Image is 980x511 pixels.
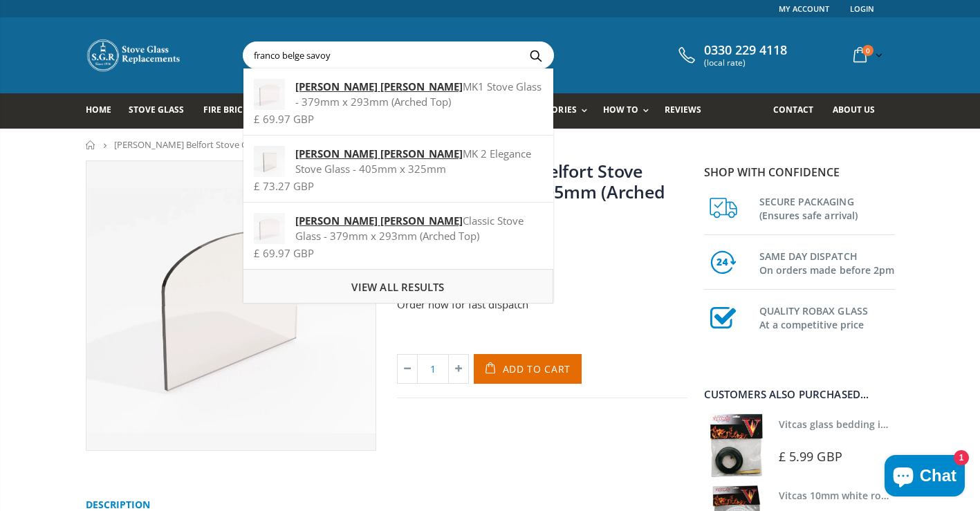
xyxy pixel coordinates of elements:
a: Home [86,93,122,129]
span: £ 73.27 GBP [254,179,314,193]
a: Reviews [665,93,712,129]
img: smallgradualarchedtopstoveglass_bc034752-4896-4586-bdd8-a170924ed8e7_800x_crop_center.webp [86,161,376,450]
inbox-online-store-chat: Shopify online store chat [880,455,969,500]
span: Contact [773,104,813,115]
img: Vitcas stove glass bedding in tape [704,414,768,478]
span: 0 [862,45,873,56]
span: £ 69.97 GBP [254,246,314,260]
span: Reviews [665,104,701,115]
p: Order now for fast dispatch [397,297,687,313]
p: Shop with confidence [704,164,895,180]
span: [PERSON_NAME] Belfort Stove Glass - 267mm x 205mm (Arched Top) [114,138,396,151]
a: How To [603,93,656,129]
a: Accessories [520,93,593,129]
a: Contact [773,93,824,129]
div: MK1 Stove Glass - 379mm x 293mm (Arched Top) [254,79,542,109]
button: Search [521,42,552,68]
span: Stove Glass [129,104,184,115]
span: 0330 229 4118 [704,43,787,58]
a: 0330 229 4118 (local rate) [675,43,787,68]
button: Add to Cart [474,354,582,384]
h3: QUALITY ROBAX GLASS At a competitive price [759,301,895,332]
span: Fire Bricks [203,104,253,115]
a: About us [833,93,885,129]
strong: [PERSON_NAME] [PERSON_NAME] [295,147,463,160]
h3: SECURE PACKAGING (Ensures safe arrival) [759,192,895,223]
a: 0 [848,41,885,68]
a: Fire Bricks [203,93,264,129]
span: How To [603,104,638,115]
h3: SAME DAY DISPATCH On orders made before 2pm [759,247,895,277]
span: About us [833,104,875,115]
span: Add to Cart [503,362,571,375]
a: Home [86,140,96,149]
a: Stove Glass [129,93,194,129]
span: £ 69.97 GBP [254,112,314,126]
img: Stove Glass Replacement [86,38,183,73]
span: Home [86,104,111,115]
strong: [PERSON_NAME] [PERSON_NAME] [295,214,463,227]
div: Customers also purchased... [704,389,895,400]
span: £ 5.99 GBP [779,448,842,465]
span: (local rate) [704,58,787,68]
div: MK 2 Elegance Stove Glass - 405mm x 325mm [254,146,542,176]
div: Classic Stove Glass - 379mm x 293mm (Arched Top) [254,213,542,243]
input: Search your stove brand... [243,42,708,68]
span: View all results [351,280,444,294]
strong: [PERSON_NAME] [PERSON_NAME] [295,80,463,93]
